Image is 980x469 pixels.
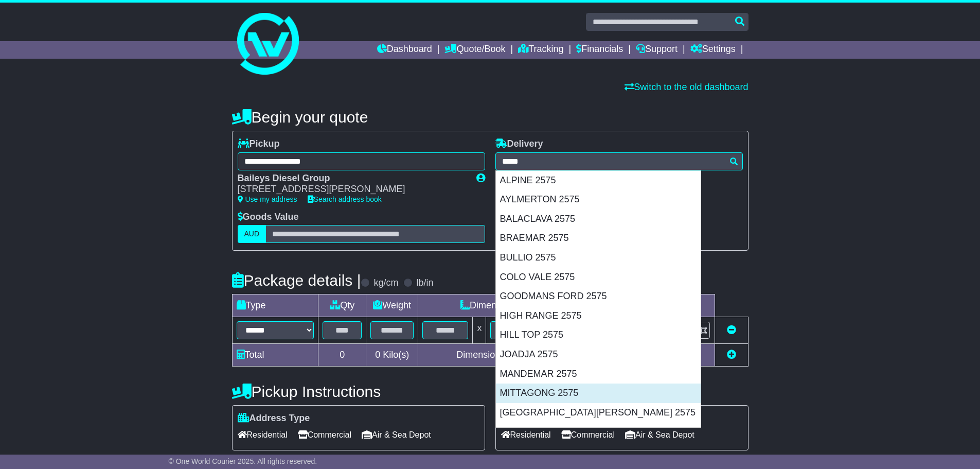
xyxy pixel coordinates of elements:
[238,138,280,150] label: Pickup
[318,294,366,317] td: Qty
[496,190,701,210] div: AYLMERTON 2575
[232,294,318,317] td: Type
[495,138,543,150] label: Delivery
[238,173,466,184] div: Baileys Diesel Group
[496,422,701,442] div: [PERSON_NAME] 2575
[366,344,418,367] td: Kilo(s)
[501,427,551,443] span: Residential
[496,268,701,287] div: COLO VALE 2575
[496,287,701,306] div: GOODMANS FORD 2575
[690,41,736,59] a: Settings
[318,344,366,367] td: 0
[727,325,736,335] a: Remove this item
[238,413,310,424] label: Address Type
[238,195,297,203] a: Use my address
[366,294,418,317] td: Weight
[496,325,701,345] div: HILL TOP 2575
[238,225,266,243] label: AUD
[636,41,678,59] a: Support
[495,152,743,170] typeahead: Please provide city
[238,427,288,443] span: Residential
[496,364,701,384] div: MANDEMAR 2575
[496,210,701,229] div: BALACLAVA 2575
[496,384,701,403] div: MITTAGONG 2575
[418,344,609,367] td: Dimensions in Centimetre(s)
[496,248,701,268] div: BULLIO 2575
[238,212,299,223] label: Goods Value
[232,344,318,367] td: Total
[238,184,466,195] div: [STREET_ADDRESS][PERSON_NAME]
[375,350,380,360] span: 0
[232,383,485,400] h4: Pickup Instructions
[496,403,701,423] div: [GEOGRAPHIC_DATA][PERSON_NAME] 2575
[373,277,398,289] label: kg/cm
[473,317,486,344] td: x
[377,41,432,59] a: Dashboard
[416,277,433,289] label: lb/in
[298,427,351,443] span: Commercial
[496,345,701,364] div: JOADJA 2575
[576,41,623,59] a: Financials
[625,82,748,92] a: Switch to the old dashboard
[232,109,749,126] h4: Begin your quote
[496,229,701,248] div: BRAEMAR 2575
[727,350,736,360] a: Add new item
[169,457,317,465] span: © One World Courier 2025. All rights reserved.
[362,427,431,443] span: Air & Sea Depot
[496,171,701,190] div: ALPINE 2575
[518,41,563,59] a: Tracking
[496,306,701,326] div: HIGH RANGE 2575
[444,41,505,59] a: Quote/Book
[561,427,615,443] span: Commercial
[232,272,361,289] h4: Package details |
[418,294,609,317] td: Dimensions (L x W x H)
[308,195,382,203] a: Search address book
[625,427,694,443] span: Air & Sea Depot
